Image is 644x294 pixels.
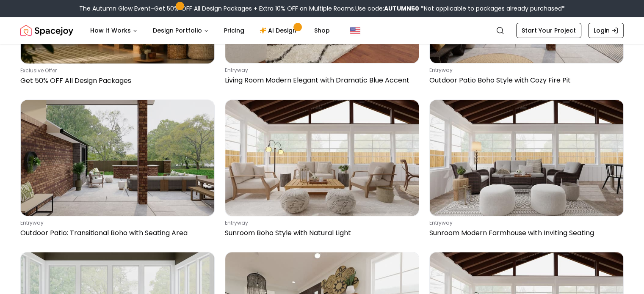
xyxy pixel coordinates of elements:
[253,22,306,39] a: AI Design
[419,4,565,13] span: *Not applicable to packages already purchased*
[429,220,620,226] p: entryway
[20,76,211,86] p: Get 50% OFF All Design Packages
[225,220,416,226] p: entryway
[307,22,337,39] a: Shop
[83,22,337,39] nav: Main
[429,99,624,242] a: Sunroom Modern Farmhouse with Inviting SeatingentrywaySunroom Modern Farmhouse with Inviting Seating
[20,67,211,74] p: Exclusive Offer
[350,25,360,36] img: United States
[429,67,620,74] p: entryway
[225,99,419,242] a: Sunroom Boho Style with Natural LightentrywaySunroom Boho Style with Natural Light
[225,67,416,74] p: entryway
[429,228,620,238] p: Sunroom Modern Farmhouse with Inviting Seating
[20,22,73,39] img: Spacejoy Logo
[20,220,211,226] p: entryway
[20,22,73,39] a: Spacejoy
[384,4,419,13] b: AUTUMN50
[430,100,623,216] img: Sunroom Modern Farmhouse with Inviting Seating
[79,4,565,13] div: The Autumn Glow Event-Get 50% OFF All Design Packages + Extra 10% OFF on Multiple Rooms.
[225,100,419,216] img: Sunroom Boho Style with Natural Light
[20,228,211,238] p: Outdoor Patio: Transitional Boho with Seating Area
[355,4,419,13] span: Use code:
[20,99,215,242] a: Outdoor Patio: Transitional Boho with Seating AreaentrywayOutdoor Patio: Transitional Boho with S...
[225,75,416,85] p: Living Room Modern Elegant with Dramatic Blue Accent
[217,22,251,39] a: Pricing
[429,75,620,85] p: Outdoor Patio Boho Style with Cozy Fire Pit
[588,23,624,38] a: Login
[146,22,216,39] button: Design Portfolio
[225,228,416,238] p: Sunroom Boho Style with Natural Light
[83,22,144,39] button: How It Works
[20,17,624,44] nav: Global
[516,23,581,38] a: Start Your Project
[21,100,214,216] img: Outdoor Patio: Transitional Boho with Seating Area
